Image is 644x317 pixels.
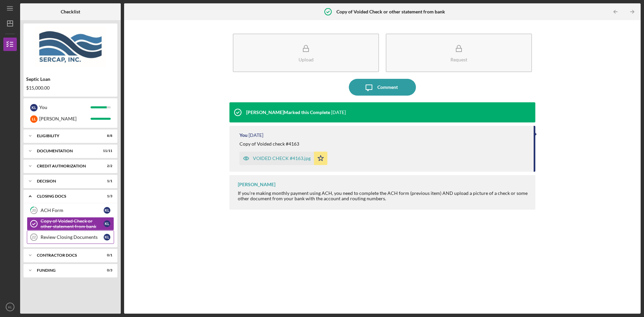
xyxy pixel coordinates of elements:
div: You [39,102,91,113]
div: ACH Form [41,208,104,213]
div: Review Closing Documents [41,234,104,240]
b: Copy of Voided Check or other statement from bank [336,9,445,14]
button: Request [386,34,532,72]
div: [PERSON_NAME] [238,182,275,187]
div: Eligibility [37,134,96,138]
button: VOIDED CHECK #4163.jpg [239,152,327,165]
div: [PERSON_NAME] [39,113,91,124]
div: 1 / 3 [100,194,112,198]
time: 2025-08-29 15:58 [331,110,346,115]
div: CREDIT AUTHORIZATION [37,164,96,168]
div: If you're making monthly payment using ACH, you need to complete the ACH form (previous item) AND... [238,191,529,201]
div: Copy of Voided Check or other statement from bank [41,218,104,229]
div: L L [30,115,38,123]
div: 0 / 3 [100,268,112,272]
div: 0 / 1 [100,253,112,257]
button: Upload [233,34,379,72]
button: Comment [349,79,416,96]
a: 22Review Closing DocumentsKL [27,230,114,244]
div: Septic Loan [26,76,115,82]
div: Upload [299,57,314,62]
div: Comment [377,79,398,96]
div: 1 / 1 [100,179,112,183]
div: 11 / 11 [100,149,112,153]
div: K L [104,207,110,214]
div: K L [30,104,38,111]
a: Copy of Voided Check or other statement from bankKL [27,217,114,230]
text: KL [8,305,12,309]
div: [PERSON_NAME] Marked this Complete [246,110,330,115]
div: Documentation [37,149,96,153]
button: KL [3,300,17,314]
div: VOIDED CHECK #4163.jpg [253,156,311,161]
div: $15,000.00 [26,85,115,91]
div: Decision [37,179,96,183]
div: K L [104,234,110,241]
div: CLOSING DOCS [37,194,96,198]
b: Checklist [61,9,80,14]
div: K L [104,220,110,227]
div: Request [450,57,467,62]
div: 8 / 8 [100,134,112,138]
time: 2025-08-17 22:46 [249,133,263,138]
div: 2 / 2 [100,164,112,168]
div: You [239,133,248,138]
tspan: 22 [32,235,36,239]
tspan: 20 [32,208,36,213]
div: Contractor Docs [37,253,96,257]
div: Copy of Voided check #4163 [239,141,299,147]
div: Funding [37,268,96,272]
a: 20ACH FormKL [27,204,114,217]
img: Product logo [23,27,117,67]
